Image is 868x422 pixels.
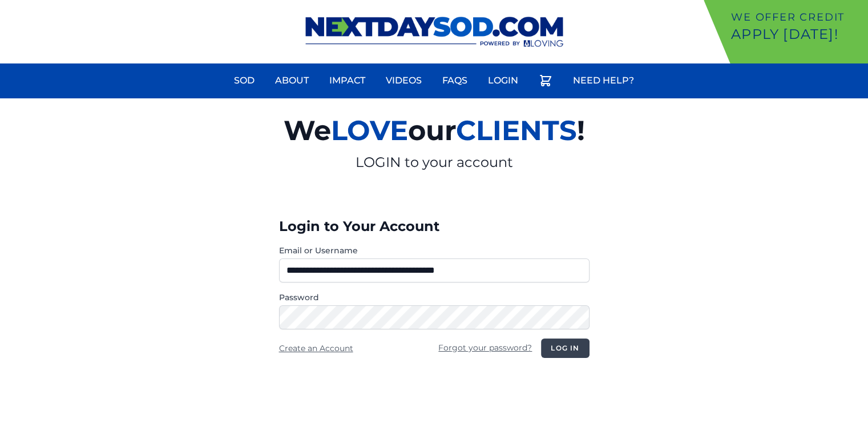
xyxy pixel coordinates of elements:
[279,343,353,353] a: Create an Account
[435,67,474,94] a: FAQs
[566,67,641,94] a: Need Help?
[331,114,408,147] span: LOVE
[279,217,590,236] h3: Login to Your Account
[481,67,525,94] a: Login
[379,67,429,94] a: Videos
[731,9,863,25] p: We offer Credit
[151,153,717,172] p: LOGIN to your account
[227,67,261,94] a: Sod
[279,245,590,256] label: Email or Username
[151,108,717,153] h2: We our !
[322,67,372,94] a: Impact
[279,292,590,303] label: Password
[541,339,589,358] button: Log in
[268,67,316,94] a: About
[731,25,863,43] p: Apply [DATE]!
[438,343,532,353] a: Forgot your password?
[456,114,577,147] span: CLIENTS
